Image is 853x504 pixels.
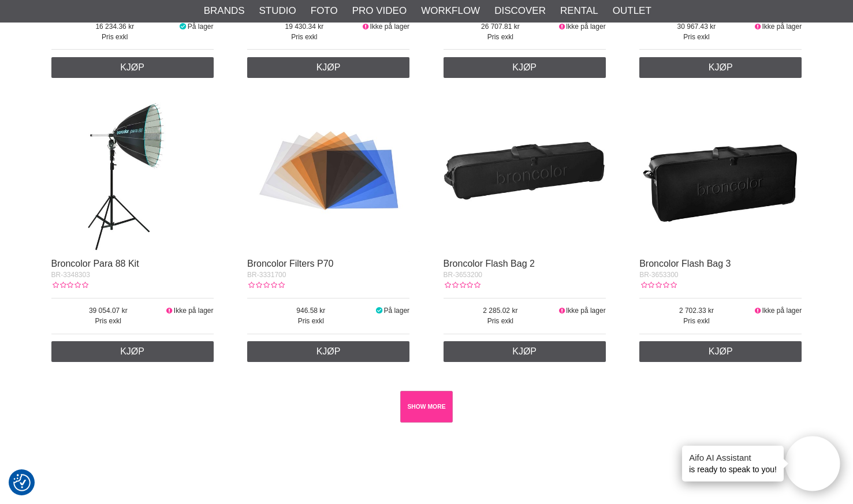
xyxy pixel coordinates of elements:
a: Broncolor Flash Bag 2 [444,259,535,268]
a: Brands [204,3,245,18]
div: Kundevurdering: 0 [444,280,480,290]
button: Samtykkepreferanser [13,472,31,493]
i: Ikke på lager [754,307,762,315]
a: Workflow [421,3,480,18]
span: 19 430.34 [247,21,362,32]
span: BR-3653200 [444,271,482,279]
a: SHOW MORE [400,391,453,423]
i: Ikke på lager [754,23,762,31]
span: Pris exkl [51,316,166,326]
span: Ikke på lager [566,307,606,315]
a: Discover [494,3,546,18]
img: Broncolor Para 88 Kit [51,89,214,252]
a: Broncolor Filters P70 [247,259,333,268]
span: På lager [188,23,214,31]
img: Broncolor Flash Bag 3 [639,89,802,252]
div: is ready to speak to you! [682,446,784,481]
a: Kjøp [247,341,409,362]
i: Ikke på lager [557,307,566,315]
span: Pris exkl [247,32,362,42]
span: 946.58 [247,305,375,316]
span: Pris exkl [639,316,754,326]
i: Ikke på lager [165,307,174,315]
span: 26 707.81 [444,21,558,32]
div: Kundevurdering: 0 [639,280,676,290]
span: Pris exkl [639,32,754,42]
a: Outlet [613,3,651,18]
img: Broncolor Filters P70 [247,89,409,252]
i: På lager [178,23,188,31]
span: 2 285.02 [444,305,558,316]
img: Revisit consent button [13,474,31,491]
div: Kundevurdering: 0 [247,280,284,290]
a: Kjøp [639,341,802,362]
a: Kjøp [444,57,606,78]
a: Rental [560,3,598,18]
img: Broncolor Flash Bag 2 [444,89,606,252]
span: 2 702.33 [639,305,754,316]
i: Ikke på lager [557,23,566,31]
span: Ikke på lager [762,23,802,31]
span: BR-3348303 [51,271,90,279]
a: Studio [259,3,296,18]
span: Ikke på lager [566,23,606,31]
span: Pris exkl [247,316,375,326]
span: Ikke på lager [174,307,214,315]
span: 30 967.43 [639,21,754,32]
span: Pris exkl [444,316,558,326]
span: Pris exkl [444,32,558,42]
a: Kjøp [639,57,802,78]
span: BR-3331700 [247,271,286,279]
a: Broncolor Para 88 Kit [51,259,139,268]
a: Foto [311,3,338,18]
a: Kjøp [51,341,214,362]
h4: Aifo AI Assistant [689,451,777,464]
i: Ikke på lager [362,23,370,31]
span: Ikke på lager [762,307,802,315]
span: 39 054.07 [51,305,166,316]
a: Kjøp [51,57,214,78]
a: Pro Video [352,3,407,18]
span: BR-3653300 [639,271,678,279]
span: 16 234.36 [51,21,179,32]
span: På lager [383,307,409,315]
div: Kundevurdering: 0 [51,280,88,290]
a: Kjøp [444,341,606,362]
i: På lager [375,307,384,315]
a: Broncolor Flash Bag 3 [639,259,731,268]
a: Kjøp [247,57,409,78]
span: Pris exkl [51,32,179,42]
span: Ikke på lager [370,23,409,31]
